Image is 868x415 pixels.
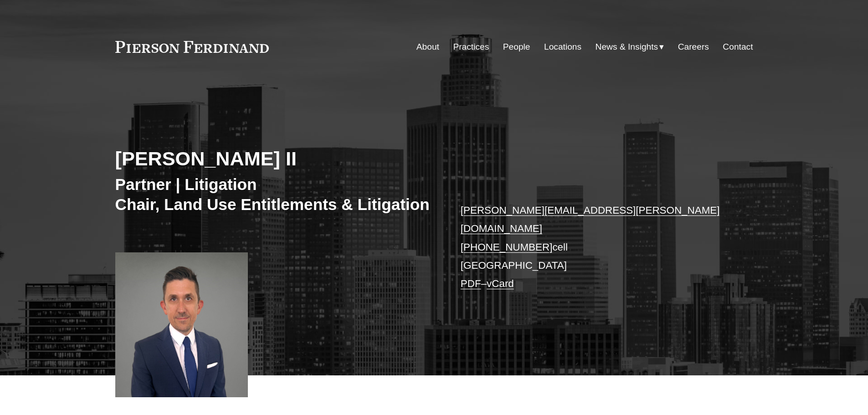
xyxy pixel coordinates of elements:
p: cell [GEOGRAPHIC_DATA] – [461,201,726,293]
a: People [503,38,530,56]
a: PDF [461,278,481,289]
a: folder dropdown [596,38,664,56]
a: [PERSON_NAME][EMAIL_ADDRESS][PERSON_NAME][DOMAIN_NAME] [461,205,720,234]
a: About [416,38,439,56]
a: Practices [453,38,489,56]
h3: Partner | Litigation Chair, Land Use Entitlements & Litigation [115,174,434,214]
a: Careers [678,38,709,56]
a: Contact [723,38,753,56]
span: News & Insights [596,39,658,55]
h2: [PERSON_NAME] II [115,147,434,170]
a: [PHONE_NUMBER] [461,241,553,253]
a: vCard [487,278,514,289]
a: Locations [544,38,581,56]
